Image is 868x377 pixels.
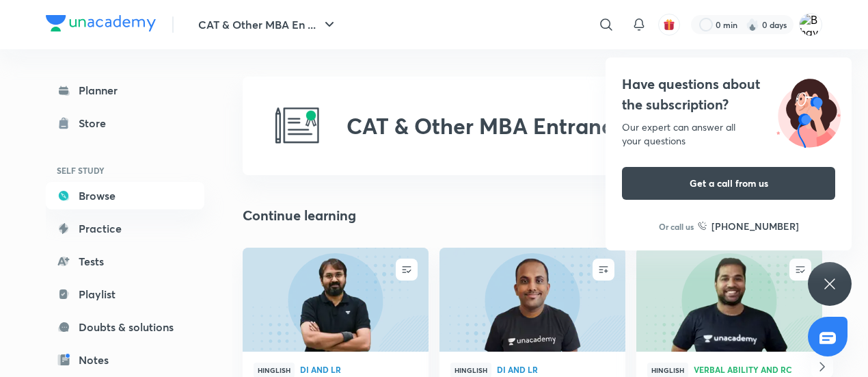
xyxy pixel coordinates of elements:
[275,104,319,148] img: CAT & Other MBA Entrance Tests
[300,365,418,374] span: DI and LR
[300,365,418,375] a: DI and LR
[658,14,680,36] button: avatar
[190,11,346,38] button: CAT & Other MBA En ...
[799,13,822,36] img: Bhavna Devnath
[659,220,694,233] p: Or call us
[663,18,675,31] img: avatar
[243,205,356,226] h2: Continue learning
[746,18,759,31] img: streak
[347,113,681,139] h2: CAT & Other MBA Entrance Tests
[437,246,627,352] img: new-thumbnail
[497,365,614,375] a: DI and LR
[46,346,204,374] a: Notes
[243,248,429,352] a: new-thumbnail
[46,248,204,275] a: Tests
[46,215,204,242] a: Practice
[439,248,625,352] a: new-thumbnail
[46,281,204,308] a: Playlist
[46,15,156,31] img: Company Logo
[694,365,811,374] span: Verbal Ability and RC
[698,219,799,233] a: [PHONE_NUMBER]
[46,15,156,35] a: Company Logo
[636,248,822,352] a: new-thumbnail
[711,219,799,233] h6: [PHONE_NUMBER]
[46,159,204,182] h6: SELF STUDY
[46,109,204,137] a: Store
[241,246,430,352] img: new-thumbnail
[634,246,824,352] img: new-thumbnail
[765,74,852,148] img: ttu_illustration_new.svg
[622,74,835,115] h4: Have questions about the subscription?
[622,120,835,148] div: Our expert can answer all your questions
[79,115,114,131] div: Store
[46,313,204,341] a: Doubts & solutions
[694,365,811,375] a: Verbal Ability and RC
[46,182,204,209] a: Browse
[497,365,614,374] span: DI and LR
[46,77,204,104] a: Planner
[622,167,835,200] button: Get a call from us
